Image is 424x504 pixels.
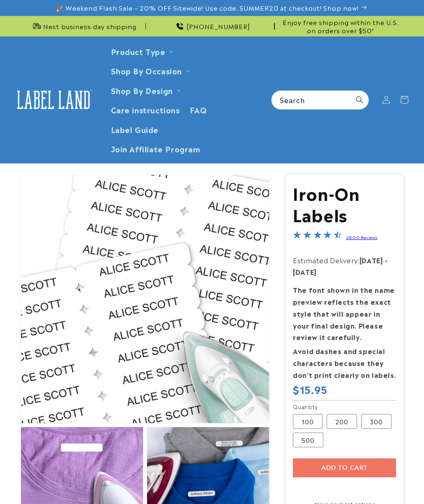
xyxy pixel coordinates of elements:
strong: The font shown in the name preview reflects the exact style that will appear in your final design... [293,285,395,342]
span: Shop By Occasion [111,66,182,75]
a: 2800 Reviews [346,234,378,240]
a: Label Guide [106,120,164,139]
span: Enjoy free shipping within the U.S. on orders over $50* [278,18,403,34]
strong: Avoid dashes and special characters because they don’t print clearly on labels. [293,346,396,380]
label: 500 [293,433,323,447]
a: Join Affiliate Program [106,139,205,158]
span: 4.5-star overall rating [293,232,341,242]
h1: Iron-On Labels [293,182,396,225]
strong: - [385,255,388,265]
label: 200 [327,414,357,429]
a: Product Type [111,46,166,57]
label: 100 [293,414,323,429]
summary: Shop By Occasion [106,61,194,80]
a: Shop By Design [111,85,173,96]
p: Estimated Delivery: [293,254,396,278]
span: Join Affiliate Program [111,144,200,153]
div: Announcement [149,16,274,36]
span: 🎉 Weekend Flash Sale – 20% OFF Sitewide! Use code: SUMMER20 at checkout! Shop now! [56,4,359,12]
span: $15.95 [293,383,327,396]
div: Announcement [278,16,403,36]
strong: [DATE] [293,267,317,276]
span: [PHONE_NUMBER] [187,22,250,30]
button: Search [350,91,369,109]
span: Next business day shipping [43,22,136,30]
img: Label Land [12,87,94,113]
a: FAQ [185,100,212,119]
label: 300 [361,414,392,429]
a: Care instructions [106,100,185,119]
span: Care instructions [111,105,180,114]
summary: Shop By Design [106,81,184,100]
legend: Quantity [293,403,318,411]
span: FAQ [190,105,207,114]
a: Label Land [9,84,98,116]
strong: [DATE] [359,255,383,265]
div: Announcement [21,16,146,36]
summary: Product Type [106,41,177,61]
span: Label Guide [111,124,159,134]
